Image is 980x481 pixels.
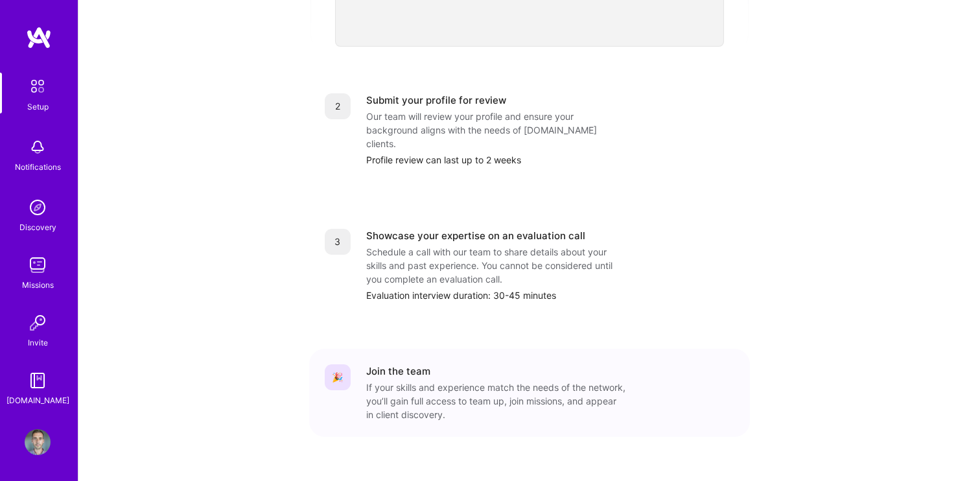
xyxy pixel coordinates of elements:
[24,73,51,100] img: setup
[366,93,506,107] div: Submit your profile for review
[27,100,49,113] div: Setup
[366,110,625,150] div: Our team will review your profile and ensure your background aligns with the needs of [DOMAIN_NAM...
[366,153,734,167] div: Profile review can last up to 2 weeks
[366,288,734,302] div: Evaluation interview duration: 30-45 minutes
[21,429,54,455] a: User Avatar
[25,368,51,393] img: guide book
[22,278,54,292] div: Missions
[15,160,61,174] div: Notifications
[26,26,52,49] img: logo
[19,220,56,234] div: Discovery
[25,310,51,336] img: Invite
[25,134,51,160] img: bell
[366,229,585,242] div: Showcase your expertise on an evaluation call
[325,229,351,255] div: 3
[25,252,51,278] img: teamwork
[28,336,48,349] div: Invite
[6,393,69,407] div: [DOMAIN_NAME]
[25,194,51,220] img: discovery
[25,429,51,455] img: User Avatar
[325,364,351,390] div: 🎉
[366,245,625,286] div: Schedule a call with our team to share details about your skills and past experience. You cannot ...
[366,364,430,378] div: Join the team
[325,93,351,119] div: 2
[366,381,625,421] div: If your skills and experience match the needs of the network, you’ll gain full access to team up,...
